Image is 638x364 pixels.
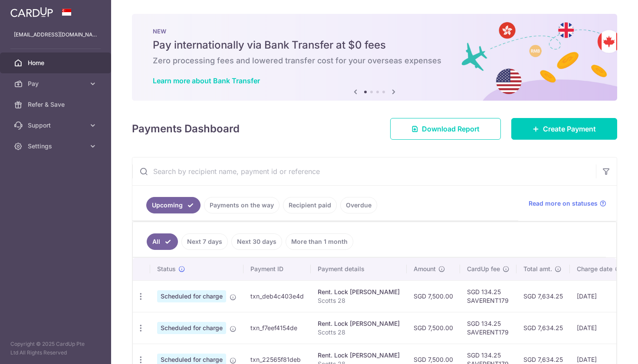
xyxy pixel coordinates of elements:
[243,280,311,312] td: txn_deb4c403e4d
[390,118,501,140] a: Download Report
[153,76,260,85] a: Learn more about Bank Transfer
[422,124,480,134] span: Download Report
[181,233,228,250] a: Next 7 days
[204,197,280,213] a: Payments on the way
[467,265,500,273] span: CardUp fee
[243,258,311,280] th: Payment ID
[318,351,400,360] div: Rent. Lock [PERSON_NAME]
[132,121,240,137] h4: Payments Dashboard
[311,258,407,280] th: Payment details
[511,118,617,140] a: Create Payment
[132,14,617,101] img: Bank transfer banner
[523,265,552,273] span: Total amt.
[14,30,97,39] p: [EMAIL_ADDRESS][DOMAIN_NAME]
[577,265,612,273] span: Charge date
[157,322,226,334] span: Scheduled for charge
[340,197,377,213] a: Overdue
[318,296,400,305] p: Scotts 28
[157,265,176,273] span: Status
[407,280,460,312] td: SGD 7,500.00
[28,121,85,130] span: Support
[147,233,178,250] a: All
[529,199,598,208] span: Read more on statuses
[153,56,596,66] h6: Zero processing fees and lowered transfer cost for your overseas expenses
[414,265,436,273] span: Amount
[28,79,85,88] span: Pay
[283,197,337,213] a: Recipient paid
[460,280,516,312] td: SGD 134.25 SAVERENT179
[10,7,53,17] img: CardUp
[516,312,570,344] td: SGD 7,634.25
[28,59,85,67] span: Home
[231,233,282,250] a: Next 30 days
[146,197,201,213] a: Upcoming
[407,312,460,344] td: SGD 7,500.00
[132,157,596,185] input: Search by recipient name, payment id or reference
[286,233,353,250] a: More than 1 month
[153,28,596,35] p: NEW
[543,124,596,134] span: Create Payment
[318,319,400,328] div: Rent. Lock [PERSON_NAME]
[28,100,85,109] span: Refer & Save
[157,290,226,302] span: Scheduled for charge
[570,280,629,312] td: [DATE]
[460,312,516,344] td: SGD 134.25 SAVERENT179
[318,328,400,337] p: Scotts 28
[516,280,570,312] td: SGD 7,634.25
[28,142,85,151] span: Settings
[529,199,606,208] a: Read more on statuses
[570,312,629,344] td: [DATE]
[153,38,596,52] h5: Pay internationally via Bank Transfer at $0 fees
[243,312,311,344] td: txn_f7eef4154de
[318,288,400,296] div: Rent. Lock [PERSON_NAME]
